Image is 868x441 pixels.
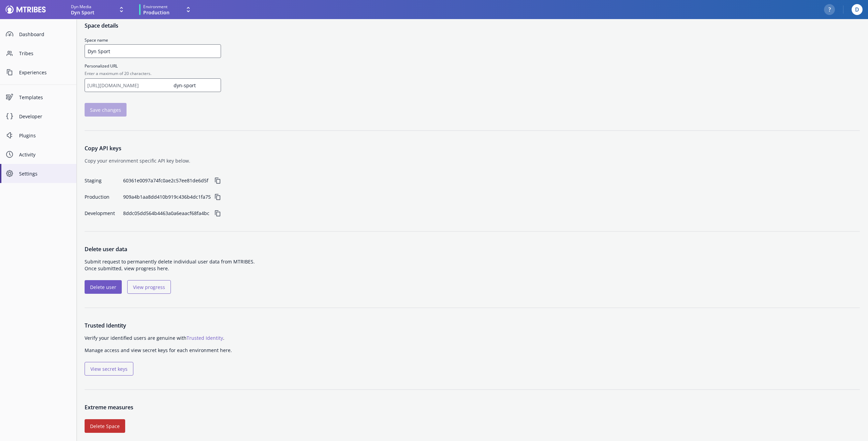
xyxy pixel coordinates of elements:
span: Experiences [19,69,71,76]
span: Plugins [19,132,71,139]
button: View secret keys [85,362,133,376]
dt: Production [85,194,115,200]
dt: Staging [85,177,115,184]
svg: Cog Symbol [5,169,14,178]
svg: Expand drop down icon [117,5,126,14]
p: Manage access and view secret keys for each environment here. [85,347,860,354]
svg: Code Snippet Symbol [5,112,14,120]
svg: Content Symbol [5,68,14,76]
label: Personalized URL [85,63,221,69]
span: Templates [19,94,71,101]
label: Space name [85,37,221,43]
span: Tribes [19,50,71,57]
span: Settings [19,170,71,177]
button: View progress [127,280,171,294]
dt: Development [85,210,115,217]
a: Trusted Identity [187,335,223,341]
button: Delete user [85,280,122,294]
svg: Copy [214,209,222,217]
svg: Copy [214,177,222,185]
button: EnvironmentProduction [139,3,194,16]
span: View progress [133,285,165,290]
span: Delete Space [90,424,120,429]
svg: People Symbol [5,49,14,57]
span: Delete user [90,285,116,290]
span: Save changes [90,107,121,113]
span: Dyn Media [71,4,91,10]
p: 60361e0097a74fc0ae2c57ee81de6d5f [123,177,208,184]
svg: Experiences Symbol [5,93,14,101]
svg: Expand drop down icon [184,5,192,14]
h2: Trusted Identity [85,322,860,329]
button: Dyn MediaDyn Sport [71,4,126,15]
span: Dyn Sport [71,10,94,15]
span: Dashboard [19,31,71,38]
p: 8ddc05dd564b4463a0a6eaacf68fa4bc [123,210,209,217]
p: Verify your identified users are genuine with . [85,335,860,341]
span: Activity [19,151,71,158]
span: Developer [19,113,71,120]
h2: Extreme measures [85,404,860,411]
span: View secret keys [90,366,128,372]
button: Save changes [85,103,127,117]
svg: Copy [214,193,222,201]
dl: API keys [85,177,860,217]
span: Environment [143,4,167,10]
svg: Plugin Symbol [5,131,14,139]
button: D [852,4,863,15]
svg: Time Symbol [5,150,14,158]
svg: Dashboard Symbol [5,30,14,38]
span: Production [143,10,170,15]
button: Delete Space [85,419,125,433]
p: 909a4b1aa8dd410b919c436b4dc1fa75 [123,194,211,200]
h2: Space details [85,22,860,29]
button: ? [824,4,835,15]
h2: Copy API keys [85,145,860,152]
p: Copy your environment specific API key below. [85,157,860,164]
p: Enter a maximum of 20 characters. [85,70,221,77]
h2: Delete user data [85,245,860,253]
p: Submit request to permanently delete individual user data from MTRIBES. Once submitted, view prog... [85,258,860,272]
